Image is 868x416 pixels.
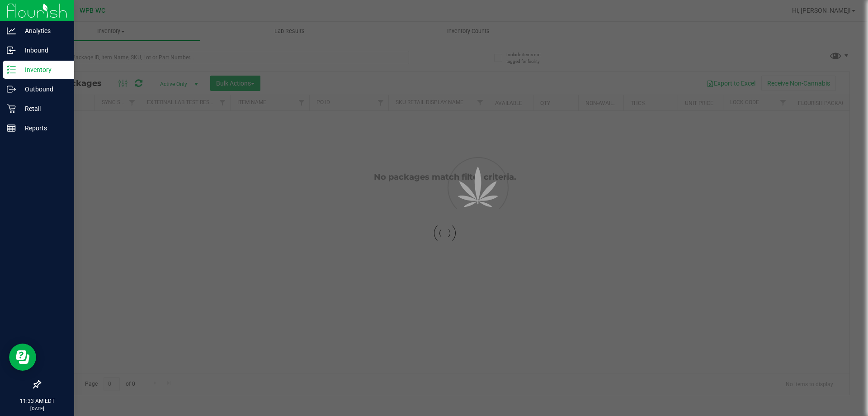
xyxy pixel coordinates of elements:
[4,397,70,405] p: 11:33 AM EDT
[16,123,70,134] p: Reports
[9,344,36,371] iframe: Resource center
[16,64,70,75] p: Inventory
[7,46,16,55] inline-svg: Inbound
[7,104,16,113] inline-svg: Retail
[16,25,70,36] p: Analytics
[16,84,70,95] p: Outbound
[4,405,70,412] p: [DATE]
[7,85,16,94] inline-svg: Outbound
[16,103,70,114] p: Retail
[7,26,16,35] inline-svg: Analytics
[7,65,16,74] inline-svg: Inventory
[16,45,70,56] p: Inbound
[7,124,16,133] inline-svg: Reports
